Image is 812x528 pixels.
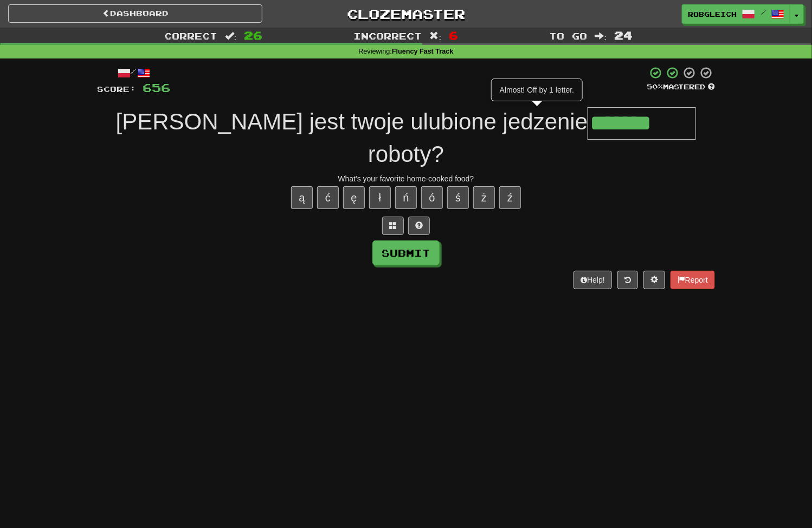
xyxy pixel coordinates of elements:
span: Incorrect [354,30,422,41]
span: Almost! Off by 1 letter. [500,86,574,94]
span: : [225,31,237,41]
div: What's your favorite home-cooked food? [97,173,715,184]
span: 24 [614,29,633,42]
span: [PERSON_NAME] jest twoje ulubione jedzenie [116,109,588,134]
span: 50 % [647,82,663,91]
span: / [761,9,766,16]
span: : [430,31,442,41]
button: Report [671,271,715,289]
button: Round history (alt+y) [617,271,638,289]
span: Score: [97,84,136,94]
button: ż [473,186,495,209]
button: ó [421,186,443,209]
button: ć [317,186,339,209]
button: Switch sentence to multiple choice alt+p [382,217,404,235]
a: Clozemaster [279,4,533,23]
span: roboty? [368,141,444,167]
a: RobGleich / [682,4,790,24]
span: : [595,31,607,41]
button: ł [369,186,391,209]
button: ś [447,186,469,209]
span: 656 [143,81,170,94]
strong: Fluency Fast Track [392,48,453,55]
div: / [97,66,170,80]
span: To go [550,30,588,41]
span: 6 [449,29,458,42]
button: Submit [372,240,440,265]
button: ń [395,186,417,209]
button: ź [499,186,521,209]
span: 26 [244,29,262,42]
button: Help! [573,271,612,289]
span: RobGleich [688,9,737,19]
button: Single letter hint - you only get 1 per sentence and score half the points! alt+h [408,217,430,235]
a: Dashboard [8,4,262,23]
div: Mastered [647,82,715,92]
button: ą [291,186,313,209]
button: ę [343,186,365,209]
span: Correct [164,30,217,41]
